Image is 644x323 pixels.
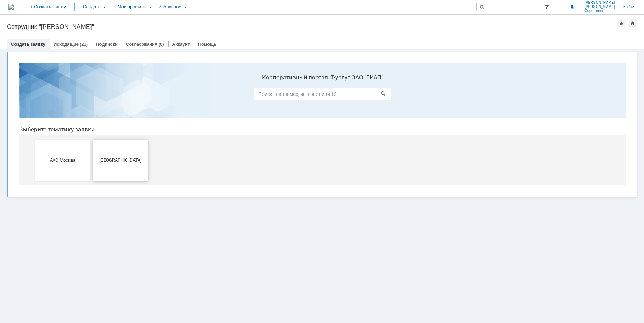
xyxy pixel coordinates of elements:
button: [GEOGRAPHIC_DATA] [79,82,134,124]
span: [PERSON_NAME] [584,1,615,5]
a: Аккаунт [172,42,190,47]
span: [GEOGRAPHIC_DATA] [81,100,132,105]
a: Помощь [198,42,216,47]
div: (0) [159,42,164,47]
a: Создать заявку [11,42,45,47]
img: logo [8,4,14,10]
span: Расширенный поиск [544,3,551,10]
span: [PERSON_NAME] [584,5,615,9]
a: Согласования [126,42,158,47]
label: Корпоративный портал IT-услуг ОАО "ГИАП" [240,17,378,24]
div: Добавить в избранное [617,19,625,27]
input: Поиск - например, интернет или 1С [240,31,378,43]
div: Создать [74,3,109,11]
div: (21) [80,42,88,47]
span: Сергеевна [584,9,615,13]
button: АХО Москва [21,82,76,124]
div: Сотрудник "[PERSON_NAME]" [7,23,617,30]
a: Подписки [96,42,118,47]
a: Перейти на домашнюю страницу [8,4,14,10]
div: Сделать домашней страницей [629,19,637,27]
header: Выберите тематику заявки [6,69,612,76]
a: Исходящие [54,42,79,47]
span: АХО Москва [23,100,74,105]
